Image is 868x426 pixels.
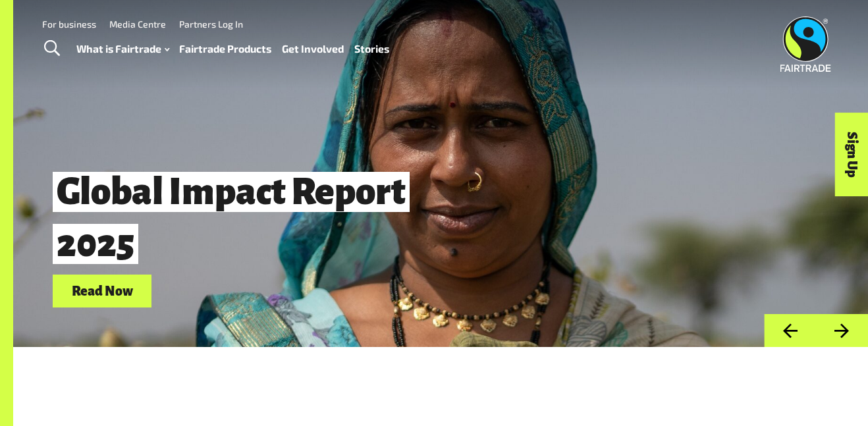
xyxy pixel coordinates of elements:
[282,40,344,59] a: Get Involved
[53,275,151,308] a: Read Now
[179,18,243,30] a: Partners Log In
[36,32,68,65] a: Toggle Search
[179,40,271,59] a: Fairtrade Products
[764,314,816,348] button: Previous
[109,18,166,30] a: Media Centre
[42,18,96,30] a: For business
[354,40,389,59] a: Stories
[816,314,868,348] button: Next
[53,172,410,264] span: Global Impact Report 2025
[780,16,831,72] img: Fairtrade Australia New Zealand logo
[76,40,169,59] a: What is Fairtrade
